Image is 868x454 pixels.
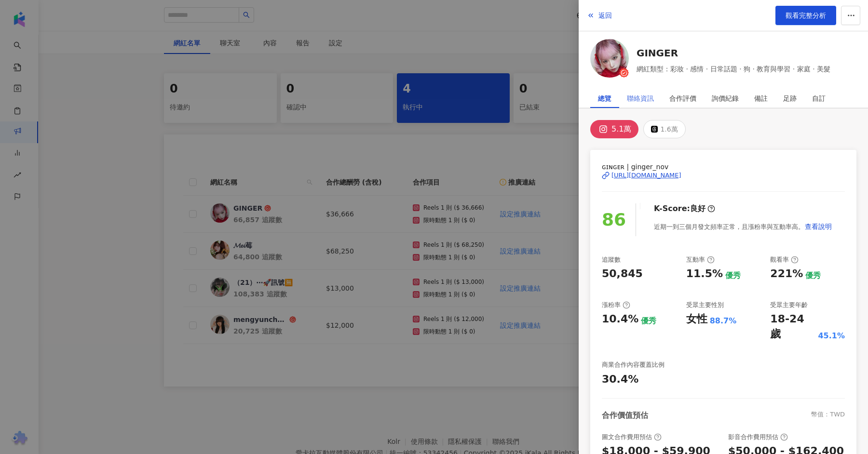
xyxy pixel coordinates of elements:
span: 查看說明 [805,223,832,230]
div: 追蹤數 [602,255,621,264]
div: K-Score : [654,203,715,214]
a: [URL][DOMAIN_NAME] [602,171,845,180]
button: 返回 [586,6,612,25]
span: 返回 [598,12,612,19]
div: 10.4% [602,312,638,327]
div: 11.5% [686,267,723,281]
div: 18-24 歲 [770,312,815,342]
button: 1.6萬 [643,120,685,138]
div: 觀看率 [770,255,799,264]
img: KOL Avatar [590,39,629,78]
div: 優秀 [725,270,741,281]
div: 圖文合作費用預估 [602,433,662,441]
div: 足跡 [783,89,797,108]
span: 網紅類型：彩妝 · 感情 · 日常話題 · 狗 · 教育與學習 · 家庭 · 美髮 [637,64,830,74]
div: 88.7% [710,316,737,326]
span: 觀看完整分析 [786,12,826,19]
div: 受眾主要性別 [686,301,724,309]
div: 50,845 [602,267,643,281]
div: 影音合作費用預估 [728,433,788,441]
div: 受眾主要年齡 [770,301,808,309]
div: 幣值：TWD [811,410,845,421]
div: 商業合作內容覆蓋比例 [602,361,665,369]
a: 觀看完整分析 [775,6,836,25]
div: 合作評價 [669,89,696,108]
div: 近期一到三個月發文頻率正常，且漲粉率與互動率高。 [654,217,832,236]
div: 女性 [686,312,707,327]
div: 5.1萬 [611,122,631,136]
div: 詢價紀錄 [712,89,739,108]
button: 查看說明 [804,217,832,236]
div: 45.1% [818,331,845,341]
a: GINGER [637,46,830,60]
div: 優秀 [641,316,656,326]
a: KOL Avatar [590,39,629,81]
div: 漲粉率 [602,301,630,309]
div: 86 [602,206,626,234]
div: 總覽 [598,89,611,108]
span: ɢɪɴɢᴇʀ | ginger_nov [602,161,845,172]
div: 優秀 [805,270,821,281]
button: 5.1萬 [590,120,638,138]
div: 互動率 [686,255,715,264]
div: [URL][DOMAIN_NAME] [611,171,681,180]
div: 良好 [690,203,705,214]
div: 自訂 [812,89,826,108]
div: 1.6萬 [660,122,678,136]
div: 合作價值預估 [602,410,648,421]
div: 221% [770,267,803,281]
div: 30.4% [602,372,638,387]
div: 聯絡資訊 [627,89,654,108]
div: 備註 [754,89,768,108]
